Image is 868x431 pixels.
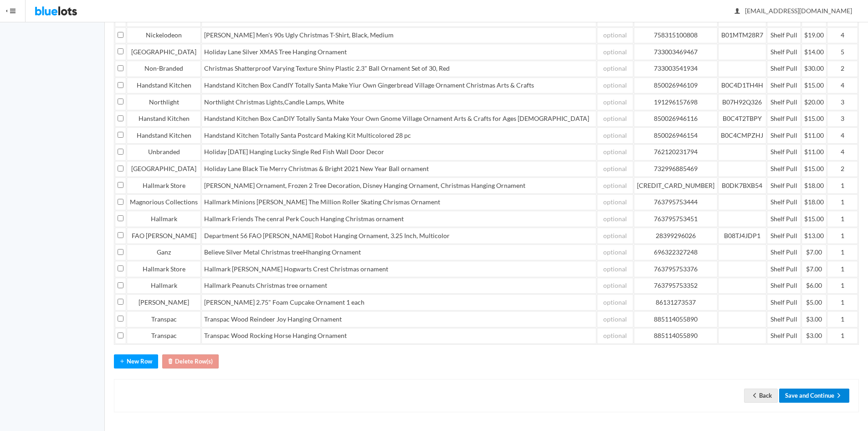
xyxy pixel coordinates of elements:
[827,61,858,77] td: 2
[801,27,827,44] td: $19.00
[767,261,801,277] td: Shelf Pull
[718,228,766,244] td: B08TJ4JDP1
[801,161,827,177] td: $15.00
[827,328,858,344] td: 1
[827,127,858,144] td: 4
[735,7,852,15] span: [EMAIL_ADDRESS][DOMAIN_NAME]
[201,161,596,177] td: Holiday Lane Black Tie Merry Christmas & Bright 2021 New Year Ball ornament
[827,261,858,277] td: 1
[634,61,718,77] td: 733003541934
[718,111,766,127] td: B0C4T2TBPY
[733,7,742,16] ion-icon: person
[201,61,596,77] td: Christmas Shatterproof Varying Texture Shiny Plastic 2.3" Ball Ornament Set of 30, Red
[634,244,718,261] td: 696322327248
[801,261,827,277] td: $7.00
[827,244,858,261] td: 1
[827,27,858,44] td: 4
[201,211,596,227] td: Hallmark Friends The cenral Perk Couch Hanging Christmas ornament
[767,177,801,194] td: Shelf Pull
[166,358,175,366] ion-icon: trash
[634,228,718,244] td: 28399296026
[801,177,827,194] td: $18.00
[767,228,801,244] td: Shelf Pull
[127,278,201,294] td: Hallmark
[827,311,858,327] td: 1
[127,61,201,77] td: Non-Branded
[767,244,801,261] td: Shelf Pull
[767,161,801,177] td: Shelf Pull
[801,44,827,60] td: $14.00
[767,328,801,344] td: Shelf Pull
[801,311,827,327] td: $3.00
[779,389,849,403] button: Save and Continuearrow forward
[127,194,201,211] td: Magnorious Collections
[201,244,596,261] td: Believe Silver Metal Christmas treeHhanging Ornament
[801,211,827,227] td: $15.00
[127,161,201,177] td: [GEOGRAPHIC_DATA]
[801,244,827,261] td: $7.00
[801,144,827,161] td: $11.00
[767,44,801,60] td: Shelf Pull
[127,328,201,344] td: Transpac
[827,294,858,311] td: 1
[634,278,718,294] td: 763795753352
[634,78,718,94] td: 850026946109
[718,94,766,110] td: B07H92Q326
[827,111,858,127] td: 3
[827,144,858,161] td: 4
[634,311,718,327] td: 885114055890
[634,144,718,161] td: 762120231794
[767,94,801,110] td: Shelf Pull
[767,144,801,161] td: Shelf Pull
[827,177,858,194] td: 1
[801,194,827,211] td: $18.00
[827,278,858,294] td: 1
[767,294,801,311] td: Shelf Pull
[827,78,858,94] td: 4
[801,294,827,311] td: $5.00
[718,78,766,94] td: B0C4D1TH4H
[767,111,801,127] td: Shelf Pull
[201,261,596,277] td: Hallmark [PERSON_NAME] Hogwarts Crest Christmas ornament
[827,44,858,60] td: 5
[834,392,843,400] ion-icon: arrow forward
[127,211,201,227] td: Hallmark
[827,94,858,110] td: 3
[114,354,158,369] button: addNew Row
[634,194,718,211] td: 763795753444
[634,294,718,311] td: 86131273537
[201,127,596,144] td: Handstand Kitchen Totally Santa Postcard Making Kit Multicolored 28 pc
[201,328,596,344] td: Transpac Wood Rocking Horse Hanging Ornament
[801,111,827,127] td: $15.00
[634,94,718,110] td: 191296157698
[201,44,596,60] td: Holiday Lane Silver XMAS Tree Hanging Ornament
[767,311,801,327] td: Shelf Pull
[634,44,718,60] td: 733003469467
[767,61,801,77] td: Shelf Pull
[127,294,201,311] td: [PERSON_NAME]
[201,111,596,127] td: Handstand Kitchen Box CanDIY Totally Santa Make Your Own Gnome Village Ornament Arts & Crafts for...
[801,127,827,144] td: $11.00
[118,358,127,366] ion-icon: add
[718,177,766,194] td: B0DK7BXB54
[744,389,778,403] a: arrow backBack
[201,177,596,194] td: [PERSON_NAME] Ornament, Frozen 2 Tree Decoration, Disney Hanging Ornament, Christmas Hanging Orna...
[127,261,201,277] td: Hallmark Store
[767,27,801,44] td: Shelf Pull
[634,177,718,194] td: [CREDIT_CARD_NUMBER]
[767,194,801,211] td: Shelf Pull
[201,228,596,244] td: Department 56 FAO [PERSON_NAME] Robot Hanging Ornament, 3.25 Inch, Multicolor
[767,211,801,227] td: Shelf Pull
[127,144,201,161] td: Unbranded
[827,161,858,177] td: 2
[127,244,201,261] td: Ganz
[201,27,596,44] td: [PERSON_NAME] Men's 90s Ugly Christmas T-Shirt, Black, Medium
[801,228,827,244] td: $13.00
[634,27,718,44] td: 758315100808
[634,261,718,277] td: 763795753376
[827,194,858,211] td: 1
[201,194,596,211] td: Hallmark Minions [PERSON_NAME] The Million Roller Skating Chrismas Ornament
[127,311,201,327] td: Transpac
[827,228,858,244] td: 1
[201,94,596,110] td: Northlight Christmas Lights,Candle Lamps, White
